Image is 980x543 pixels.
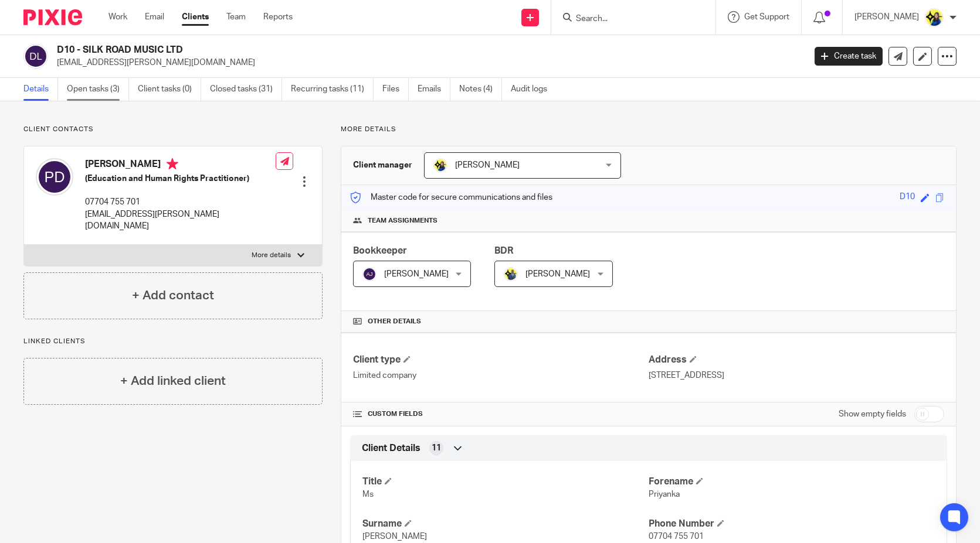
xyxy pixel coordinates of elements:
[23,9,82,25] img: Pixie
[67,78,129,101] a: Open tasks (3)
[353,370,649,381] p: Limited company
[744,13,789,21] span: Get Support
[36,158,73,196] img: svg%3E
[353,159,412,171] h3: Client manager
[432,442,441,454] span: 11
[252,251,291,260] p: More details
[23,337,323,346] p: Linked clients
[815,47,883,66] a: Create task
[504,267,518,281] img: Dennis-Starbridge.jpg
[23,125,323,134] p: Client contacts
[226,11,246,23] a: Team
[433,158,447,172] img: Bobo-Starbridge%201.jpg
[353,354,649,366] h4: Client type
[362,518,649,530] h4: Surname
[138,78,201,101] a: Client tasks (0)
[362,532,427,541] span: [PERSON_NAME]
[57,57,797,69] p: [EMAIL_ADDRESS][PERSON_NAME][DOMAIN_NAME]
[459,78,502,101] a: Notes (4)
[85,196,276,208] p: 07704 755 701
[353,246,407,255] span: Bookkeeper
[167,158,178,170] i: Primary
[455,161,520,169] span: [PERSON_NAME]
[23,78,58,101] a: Details
[353,409,649,419] h4: CUSTOM FIELDS
[362,476,649,488] h4: Title
[525,270,590,278] span: [PERSON_NAME]
[854,11,919,23] p: [PERSON_NAME]
[145,11,164,23] a: Email
[341,125,957,134] p: More details
[511,78,556,101] a: Audit logs
[362,490,374,498] span: Ms
[210,78,282,101] a: Closed tasks (31)
[494,246,513,255] span: BDR
[649,532,704,541] span: 07704 755 701
[23,44,48,69] img: svg%3E
[900,191,915,204] div: D10
[575,14,680,25] input: Search
[839,408,906,420] label: Show empty fields
[382,78,409,101] a: Files
[368,216,438,226] span: Team assignments
[120,372,226,390] h4: + Add linked client
[108,11,127,23] a: Work
[85,209,276,233] p: [EMAIL_ADDRESS][PERSON_NAME][DOMAIN_NAME]
[85,173,276,185] h5: (Education and Human Rights Practitioner)
[418,78,450,101] a: Emails
[132,286,214,305] h4: + Add contact
[291,78,374,101] a: Recurring tasks (11)
[925,8,944,27] img: Bobo-Starbridge%201.jpg
[368,317,421,326] span: Other details
[649,490,680,498] span: Priyanka
[649,476,935,488] h4: Forename
[649,370,944,381] p: [STREET_ADDRESS]
[649,354,944,366] h4: Address
[57,44,649,56] h2: D10 - SILK ROAD MUSIC LTD
[263,11,293,23] a: Reports
[362,267,377,281] img: svg%3E
[649,518,935,530] h4: Phone Number
[182,11,209,23] a: Clients
[350,192,552,203] p: Master code for secure communications and files
[384,270,449,278] span: [PERSON_NAME]
[85,158,276,173] h4: [PERSON_NAME]
[362,442,421,455] span: Client Details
